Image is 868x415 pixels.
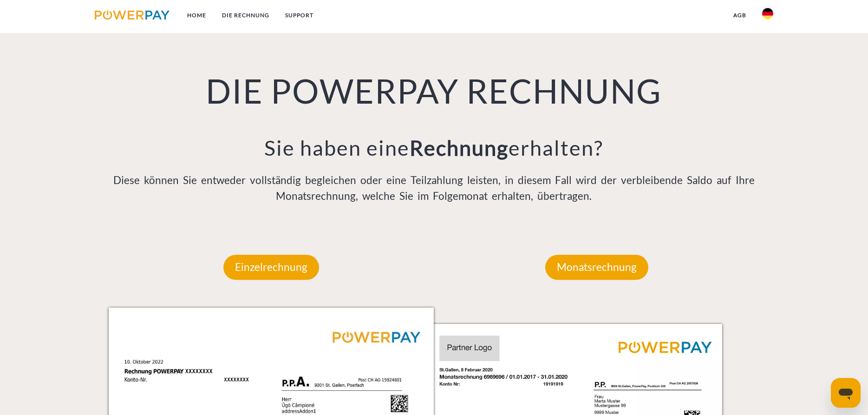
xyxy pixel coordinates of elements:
[109,135,760,161] h3: Sie haben eine erhalten?
[223,255,319,280] p: Einzelrechnung
[762,8,773,19] img: de
[179,7,214,24] a: Home
[410,135,509,160] b: Rechnung
[109,70,760,112] h1: DIE POWERPAY RECHNUNG
[277,7,321,24] a: SUPPORT
[109,172,760,204] p: Diese können Sie entweder vollständig begleichen oder eine Teilzahlung leisten, in diesem Fall wi...
[214,7,277,24] a: DIE RECHNUNG
[831,378,861,408] iframe: Schaltfläche zum Öffnen des Messaging-Fensters
[545,255,648,280] p: Monatsrechnung
[95,10,170,20] img: logo-powerpay.svg
[725,7,754,24] a: agb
